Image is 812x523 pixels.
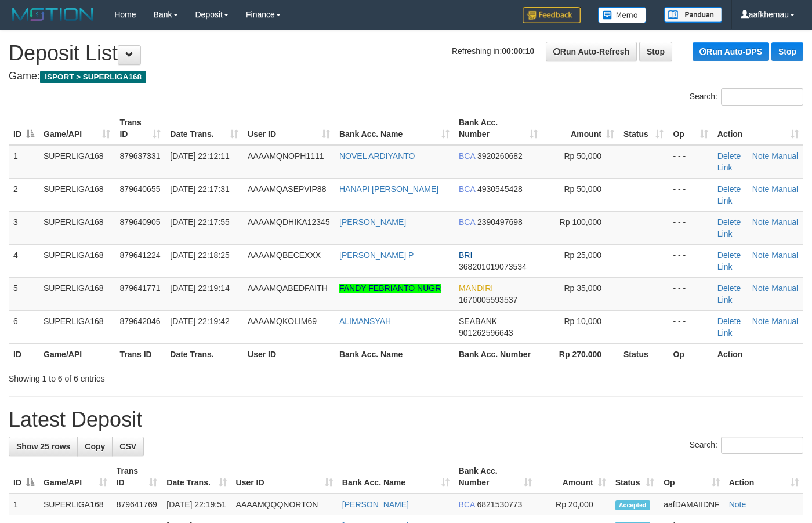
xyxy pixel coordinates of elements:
a: Manual Link [717,184,798,205]
h4: Game: [9,71,803,82]
span: [DATE] 22:19:14 [170,284,229,293]
th: Game/API: activate to sort column ascending [39,112,115,145]
td: - - - [668,178,712,211]
span: Rp 50,000 [564,151,601,161]
th: Op [668,343,712,365]
span: BCA [459,184,475,194]
label: Search: [690,88,803,106]
td: - - - [668,310,712,343]
td: 4 [9,244,39,277]
td: SUPERLIGA168 [39,211,115,244]
th: Amount: activate to sort column ascending [536,460,610,493]
span: 879641771 [119,284,160,293]
td: - - - [668,244,712,277]
td: 6 [9,310,39,343]
td: SUPERLIGA168 [39,310,115,343]
th: Bank Acc. Name: activate to sort column ascending [335,112,454,145]
span: AAAAMQBECEXXX [248,250,321,260]
td: [DATE] 22:19:51 [162,493,231,515]
td: SUPERLIGA168 [39,493,112,515]
th: Bank Acc. Number: activate to sort column ascending [454,112,542,145]
td: Rp 20,000 [536,493,610,515]
span: Copy 3920260682 to clipboard [477,151,523,161]
a: NOVEL ARDIYANTO [339,151,415,161]
th: Amount: activate to sort column ascending [542,112,619,145]
th: Op: activate to sort column ascending [659,460,724,493]
th: Status [619,343,668,365]
td: 1 [9,145,39,179]
span: BRI [459,250,472,260]
a: [PERSON_NAME] P [339,250,414,260]
img: Button%20Memo.svg [598,7,647,23]
span: Rp 35,000 [564,284,601,293]
span: Copy 901262596643 to clipboard [459,328,513,337]
td: SUPERLIGA168 [39,145,115,179]
img: MOTION_logo.png [9,6,97,23]
a: Delete [717,184,741,194]
th: Date Trans. [165,343,243,365]
a: Note [752,217,770,227]
th: Action [713,343,803,365]
th: Status: activate to sort column ascending [619,112,668,145]
a: Note [752,284,770,293]
span: AAAAMQASEPVIP88 [248,184,326,194]
a: Stop [771,42,803,61]
th: Bank Acc. Number: activate to sort column ascending [454,460,537,493]
span: AAAAMQNOPH1111 [248,151,324,161]
td: 2 [9,178,39,211]
th: Trans ID: activate to sort column ascending [115,112,165,145]
td: - - - [668,145,712,179]
span: Rp 100,000 [560,217,601,227]
span: 879641224 [119,250,160,260]
span: Copy 6821530773 to clipboard [477,500,522,509]
span: AAAAMQDHIKA12345 [248,217,330,227]
span: 879642046 [119,317,160,326]
td: SUPERLIGA168 [39,178,115,211]
strong: 00:00:10 [502,46,534,56]
th: Trans ID: activate to sort column ascending [112,460,162,493]
th: Bank Acc. Number [454,343,542,365]
a: Show 25 rows [9,437,78,456]
td: 879641769 [112,493,162,515]
a: Delete [717,217,741,227]
th: ID: activate to sort column descending [9,460,39,493]
span: [DATE] 22:18:25 [170,250,229,260]
a: Delete [717,250,741,260]
th: Action: activate to sort column ascending [724,460,803,493]
span: Copy 1670005593537 to clipboard [459,295,517,304]
span: CSV [119,442,136,451]
h1: Latest Deposit [9,408,803,431]
a: CSV [112,437,144,456]
a: Manual Link [717,284,798,304]
td: - - - [668,277,712,310]
span: Copy 368201019073534 to clipboard [459,262,527,271]
a: Note [752,250,770,260]
a: Manual Link [717,217,798,238]
a: FANDY FEBRIANTO NUGR [339,284,441,293]
th: Bank Acc. Name [335,343,454,365]
th: Op: activate to sort column ascending [668,112,712,145]
span: 879640655 [119,184,160,194]
th: Date Trans.: activate to sort column ascending [165,112,243,145]
span: 879640905 [119,217,160,227]
th: Trans ID [115,343,165,365]
th: Game/API: activate to sort column ascending [39,460,112,493]
label: Search: [690,437,803,454]
span: [DATE] 22:19:42 [170,317,229,326]
span: [DATE] 22:17:31 [170,184,229,194]
a: Run Auto-Refresh [546,42,637,61]
h1: Deposit List [9,42,803,65]
th: Status: activate to sort column ascending [611,460,659,493]
span: Rp 50,000 [564,184,601,194]
span: ISPORT > SUPERLIGA168 [40,71,146,83]
span: Accepted [615,500,650,510]
th: ID [9,343,39,365]
td: 5 [9,277,39,310]
th: User ID [243,343,335,365]
span: Rp 10,000 [564,317,601,326]
td: - - - [668,211,712,244]
a: Delete [717,284,741,293]
span: BCA [459,217,475,227]
th: Action: activate to sort column ascending [713,112,803,145]
span: [DATE] 22:12:11 [170,151,229,161]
